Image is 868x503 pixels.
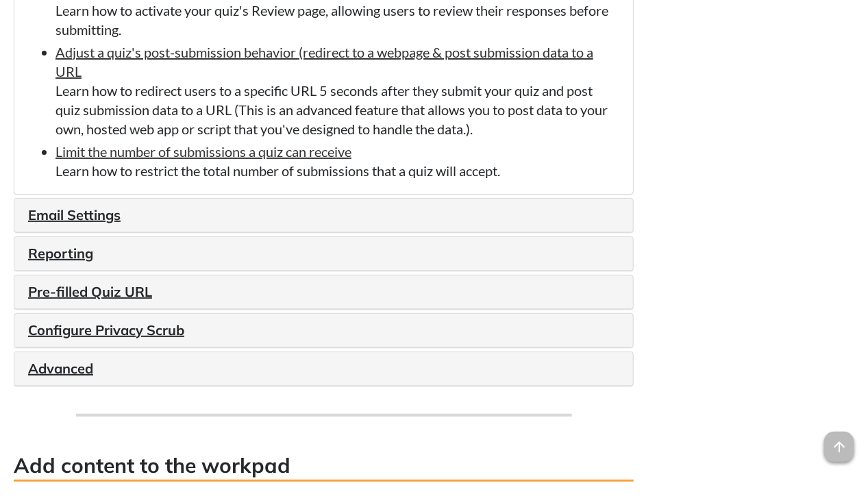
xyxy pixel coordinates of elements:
a: Reporting [28,245,93,262]
h3: Add content to the workpad [14,451,634,482]
a: Configure Privacy Scrub [28,321,184,339]
a: Advanced [28,360,93,377]
a: Adjust a quiz's post-submission behavior (redirect to a webpage & post submission data to a URL [55,44,593,79]
li: Learn how to restrict the total number of submissions that a quiz will accept. [55,142,619,180]
span: arrow_upward [824,432,854,462]
a: arrow_upward [824,433,854,450]
li: Learn how to redirect users to a specific URL 5 seconds after they submit your quiz and post quiz... [55,42,619,138]
a: Pre-filled Quiz URL [28,283,152,300]
a: Limit the number of submissions a quiz can receive [55,143,351,160]
a: Email Settings [28,206,121,223]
